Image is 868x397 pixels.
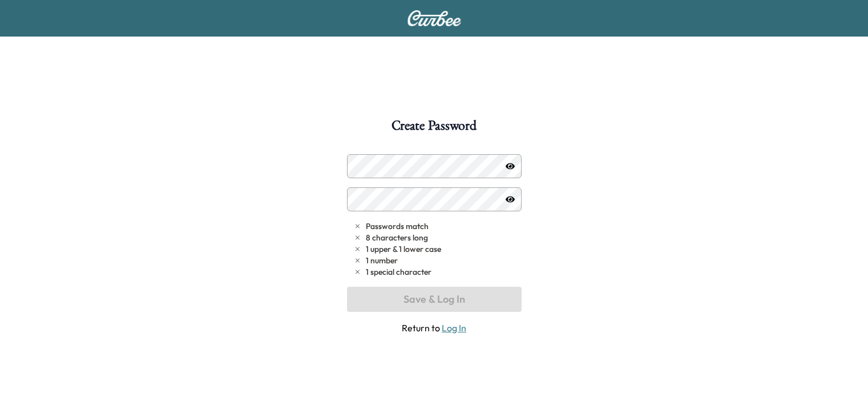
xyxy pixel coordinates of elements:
[442,322,466,334] a: Log In
[366,266,431,278] span: 1 special character
[407,10,462,26] img: Curbee Logo
[391,119,476,138] h1: Create Password
[366,243,441,255] span: 1 upper & 1 lower case
[366,232,428,243] span: 8 characters long
[366,255,398,266] span: 1 number
[347,321,522,335] span: Return to
[366,220,429,232] span: Passwords match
